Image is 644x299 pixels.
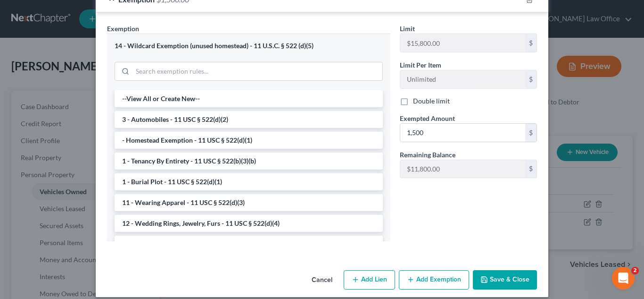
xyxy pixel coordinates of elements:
li: 11 - Wearing Apparel - 11 USC § 522(d)(3) [115,194,383,211]
li: 13 - Animals & Livestock - 11 USC § 522(d)(3) [115,236,383,253]
label: Remaining Balance [400,150,455,160]
div: $ [525,160,537,178]
li: - Homestead Exemption - 11 USC § 522(d)(1) [115,132,383,149]
input: -- [400,70,525,88]
div: $ [525,70,537,88]
iframe: Intercom live chat [612,267,635,290]
input: Search exemption rules... [132,62,382,80]
button: Add Exemption [399,270,469,290]
li: 12 - Wedding Rings, Jewelry, Furs - 11 USC § 522(d)(4) [115,215,383,232]
input: -- [400,160,525,178]
input: 0.00 [400,124,525,142]
label: Limit Per Item [400,60,441,70]
button: Add Lien [344,270,395,290]
div: $ [525,124,537,142]
span: Limit [400,25,415,33]
div: $ [525,34,537,52]
label: Double limit [413,96,450,106]
li: 3 - Automobiles - 11 USC § 522(d)(2) [115,111,383,128]
li: 1 - Burial Plot - 11 USC § 522(d)(1) [115,173,383,190]
button: Cancel [304,271,340,290]
input: -- [400,34,525,52]
li: --View All or Create New-- [115,90,383,107]
button: Save & Close [473,270,537,290]
div: 14 - Wildcard Exemption (unused homestead) - 11 U.S.C. § 522 (d)(5) [115,42,383,51]
span: Exemption [107,25,139,33]
span: 2 [631,267,639,274]
li: 1 - Tenancy By Entirety - 11 USC § 522(b)(3)(b) [115,153,383,170]
span: Exempted Amount [400,114,455,122]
